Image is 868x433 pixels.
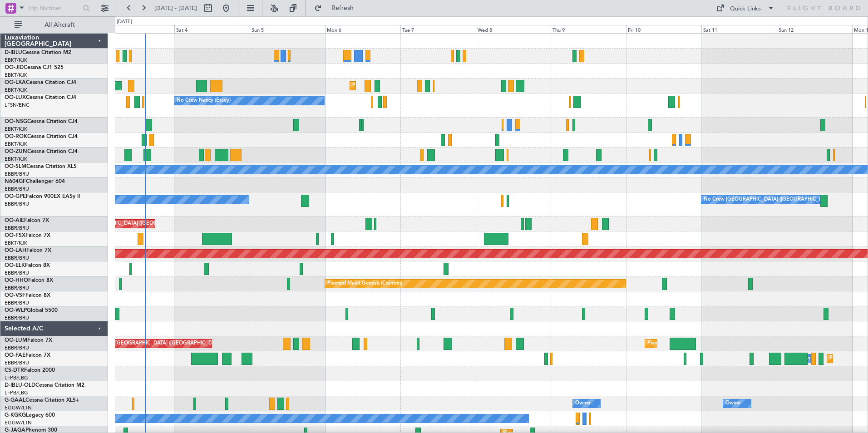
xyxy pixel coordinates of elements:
input: Trip Number [28,1,80,15]
div: Sun 5 [250,25,325,33]
span: OO-WLP [5,308,27,313]
a: OO-LUMFalcon 7X [5,338,52,343]
a: EBKT/KJK [5,57,27,64]
a: OO-GPEFalcon 900EX EASy II [5,194,80,199]
span: D-IBLU-OLD [5,383,35,388]
a: EBKT/KJK [5,141,27,148]
a: LFPB/LBG [5,374,28,381]
div: Tue 7 [400,25,476,33]
span: OO-ZUN [5,149,27,154]
a: EBKT/KJK [5,240,27,246]
a: EBBR/BRU [5,285,29,291]
div: Owner [725,397,741,410]
a: OO-LUXCessna Citation CJ4 [5,95,76,100]
div: No Crew [GEOGRAPHIC_DATA] ([GEOGRAPHIC_DATA] National) [704,193,856,207]
div: Sat 11 [701,25,777,33]
div: Sun 12 [777,25,852,33]
a: EBBR/BRU [5,186,29,192]
span: OO-LXA [5,80,26,85]
span: [DATE] - [DATE] [154,4,197,12]
a: OO-LXACessna Citation CJ4 [5,80,76,85]
a: D-IBLU-OLDCessna Citation M2 [5,383,84,388]
a: EBBR/BRU [5,300,29,306]
a: OO-ROKCessna Citation CJ4 [5,134,78,139]
a: CS-DTRFalcon 2000 [5,368,55,373]
button: All Aircraft [10,18,99,32]
a: LFSN/ENC [5,102,30,108]
div: Owner [575,397,591,410]
span: OO-LAH [5,248,26,253]
div: [DATE] [117,18,132,26]
a: OO-AIEFalcon 7X [5,218,49,223]
span: OO-LUX [5,95,26,100]
a: OO-ZUNCessna Citation CJ4 [5,149,78,154]
button: Refresh [310,1,365,15]
button: Quick Links [712,1,779,15]
div: No Crew Nancy (Essey) [177,94,231,108]
a: OO-VSFFalcon 8X [5,293,50,298]
span: G-JAGA [5,428,25,433]
div: Fri 10 [626,25,701,33]
a: EBKT/KJK [5,156,27,162]
a: OO-FAEFalcon 7X [5,353,50,358]
div: Fri 3 [99,25,174,33]
a: EBKT/KJK [5,126,27,133]
div: Planned Maint Geneva (Cointrin) [327,277,402,290]
span: OO-VSF [5,293,25,298]
span: OO-FSX [5,233,25,238]
div: Thu 9 [551,25,626,33]
a: OO-HHOFalcon 8X [5,278,53,283]
span: OO-ELK [5,263,25,268]
div: Wed 8 [476,25,551,33]
a: G-GAALCessna Citation XLS+ [5,398,79,403]
a: OO-FSXFalcon 7X [5,233,50,238]
span: All Aircraft [24,22,96,28]
a: OO-ELKFalcon 8X [5,263,50,268]
a: EBBR/BRU [5,225,29,231]
a: EBBR/BRU [5,201,29,207]
span: CS-DTR [5,368,24,373]
span: D-IBLU [5,50,22,55]
span: G-KGKG [5,413,26,418]
a: EBBR/BRU [5,344,29,351]
div: Planned Maint [GEOGRAPHIC_DATA] ([GEOGRAPHIC_DATA] National) [81,337,245,350]
a: EBBR/BRU [5,171,29,177]
a: EBBR/BRU [5,270,29,276]
span: N604GF [5,179,26,184]
a: OO-SLMCessna Citation XLS [5,164,77,169]
span: OO-LUM [5,338,27,343]
a: OO-JIDCessna CJ1 525 [5,65,64,70]
span: OO-GPE [5,194,26,199]
a: LFPB/LBG [5,389,28,396]
span: OO-HHO [5,278,28,283]
a: G-KGKGLegacy 600 [5,413,55,418]
a: EBBR/BRU [5,255,29,261]
div: Mon 6 [325,25,400,33]
div: Planned Maint [GEOGRAPHIC_DATA] ([GEOGRAPHIC_DATA] National) [647,337,812,350]
a: EBBR/BRU [5,315,29,321]
a: EBKT/KJK [5,87,27,93]
span: OO-ROK [5,134,27,139]
a: OO-LAHFalcon 7X [5,248,51,253]
a: D-IBLUCessna Citation M2 [5,50,71,55]
span: OO-JID [5,65,24,70]
a: N604GFChallenger 604 [5,179,65,184]
div: Sat 4 [174,25,250,33]
span: G-GAAL [5,398,25,403]
a: OO-WLPGlobal 5500 [5,308,58,313]
a: EGGW/LTN [5,404,32,411]
a: EBKT/KJK [5,72,27,79]
span: OO-FAE [5,353,25,358]
span: OO-AIE [5,218,24,223]
a: EBBR/BRU [5,359,29,366]
div: Unplanned Maint [GEOGRAPHIC_DATA] ([GEOGRAPHIC_DATA]) [45,217,194,231]
a: G-JAGAPhenom 300 [5,428,57,433]
div: Quick Links [730,5,761,14]
span: Refresh [324,5,362,11]
span: OO-NSG [5,119,27,124]
div: Planned Maint Kortrijk-[GEOGRAPHIC_DATA] [352,79,458,93]
span: OO-SLM [5,164,26,169]
a: OO-NSGCessna Citation CJ4 [5,119,78,124]
a: EGGW/LTN [5,419,32,426]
